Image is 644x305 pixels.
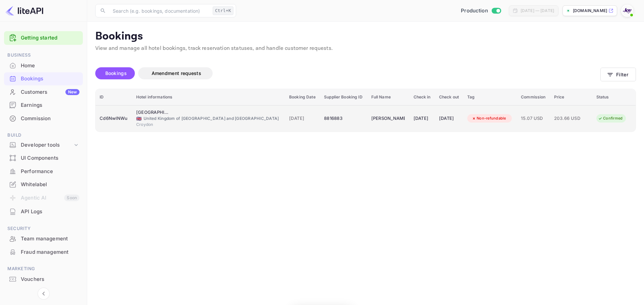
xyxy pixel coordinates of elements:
div: London Croydon Aerodrome Hotel, BW Signature Collection [136,109,170,116]
div: Whitelabel [21,181,79,188]
th: Tag [463,89,517,105]
th: Price [550,89,592,105]
span: Security [4,225,83,232]
div: Abidemi Fombo [371,113,405,124]
div: Team management [4,232,83,245]
div: Home [4,59,83,72]
div: Getting started [4,31,83,45]
div: Ctrl+K [213,6,233,15]
div: Vouchers [4,273,83,286]
div: Performance [4,165,83,178]
div: United Kingdom of [GEOGRAPHIC_DATA] and [GEOGRAPHIC_DATA] [136,116,281,122]
div: Developer tools [21,141,73,149]
div: Croydon [136,122,281,128]
span: Production [461,7,488,15]
div: Earnings [4,99,83,112]
span: United Kingdom of Great Britain and Northern Ireland [136,117,142,121]
div: [DATE] [414,113,431,124]
div: Home [21,62,79,70]
span: Build [4,132,83,139]
div: Fraud management [21,248,79,256]
a: Bookings [4,72,83,85]
p: View and manage all hotel bookings, track reservation statuses, and handle customer requests. [95,45,636,53]
th: Check out [435,89,463,105]
div: Cd6NwlNWu [100,113,128,124]
a: Commission [4,112,83,125]
div: 8816883 [324,113,363,124]
a: Getting started [21,34,79,42]
th: Booking Date [285,89,320,105]
div: [DATE] [439,113,459,124]
div: Commission [21,115,79,123]
th: Check in [410,89,435,105]
div: Whitelabel [4,178,83,191]
div: Earnings [21,101,79,109]
span: Amendment requests [152,70,201,76]
div: Fraud management [4,246,83,259]
div: CustomersNew [4,86,83,99]
a: UI Components [4,152,83,164]
th: Full Name [367,89,410,105]
a: Earnings [4,99,83,111]
span: Bookings [105,70,127,76]
p: Bookings [95,30,636,43]
div: account-settings tabs [95,67,600,79]
div: New [65,89,79,95]
div: Bookings [21,75,79,83]
th: ID [96,89,132,105]
div: API Logs [21,208,79,216]
a: Fraud management [4,246,83,258]
a: Vouchers [4,273,83,285]
div: UI Components [21,154,79,162]
div: Vouchers [21,276,79,283]
button: Collapse navigation [38,288,50,300]
a: Home [4,59,83,72]
div: Non-refundable [467,114,511,123]
th: Hotel informations [132,89,285,105]
a: Team management [4,232,83,245]
div: Commission [4,112,83,125]
th: Commission [517,89,550,105]
div: Bookings [4,72,83,85]
input: Search (e.g. bookings, documentation) [109,4,210,17]
div: UI Components [4,152,83,165]
span: Marketing [4,265,83,273]
span: 15.07 USD [521,115,546,122]
img: With Joy [622,5,633,16]
a: CustomersNew [4,86,83,98]
span: Business [4,52,83,59]
div: API Logs [4,205,83,218]
span: 203.66 USD [554,115,588,122]
a: Whitelabel [4,178,83,190]
img: LiteAPI logo [5,5,43,16]
div: Switch to Sandbox mode [458,7,503,15]
span: [DATE] [289,115,316,122]
div: Customers [21,88,79,96]
p: [DOMAIN_NAME] [573,8,607,14]
th: Supplier Booking ID [320,89,367,105]
div: Performance [21,168,79,175]
button: Filter [600,68,636,81]
div: Team management [21,235,79,243]
a: Performance [4,165,83,177]
a: API Logs [4,205,83,218]
div: Confirmed [594,114,627,123]
th: Status [592,89,636,105]
table: booking table [96,89,636,132]
div: [DATE] — [DATE] [521,8,554,14]
div: Developer tools [4,139,83,151]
